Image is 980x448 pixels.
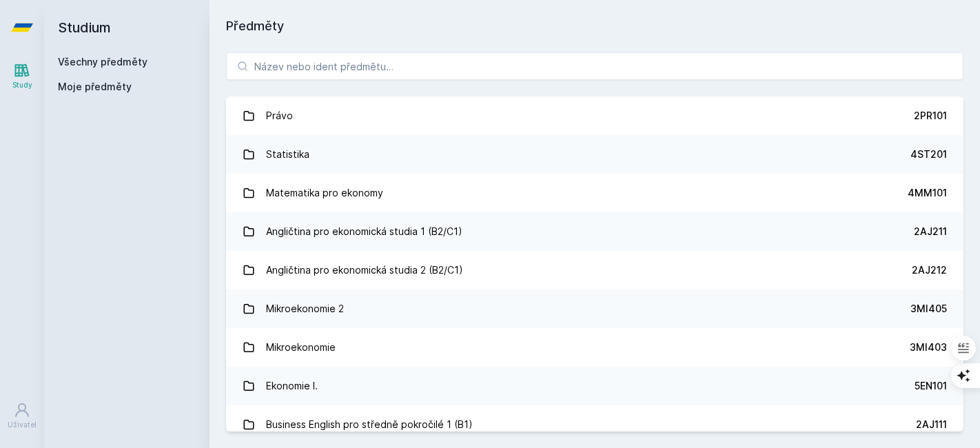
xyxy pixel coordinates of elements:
div: Mikroekonomie 2 [266,295,344,323]
a: Mikroekonomie 3MI403 [226,328,963,367]
a: Právo 2PR101 [226,96,963,135]
div: Angličtina pro ekonomická studia 1 (B2/C1) [266,218,462,245]
a: Business English pro středně pokročilé 1 (B1) 2AJ111 [226,405,963,444]
div: Matematika pro ekonomy [266,179,383,207]
a: Matematika pro ekonomy 4MM101 [226,174,963,212]
div: 4ST201 [910,147,947,161]
div: 3MI405 [910,302,947,316]
div: 2AJ111 [916,418,947,431]
a: Mikroekonomie 2 3MI405 [226,289,963,328]
a: Ekonomie I. 5EN101 [226,367,963,405]
div: Mikroekonomie [266,334,336,361]
a: Uživatel [3,395,41,437]
a: Statistika 4ST201 [226,135,963,174]
a: Všechny předměty [58,56,147,68]
div: 2AJ212 [912,263,947,277]
div: 4MM101 [908,186,947,200]
span: Moje předměty [58,80,132,94]
div: Angličtina pro ekonomická studia 2 (B2/C1) [266,256,463,284]
div: 5EN101 [915,379,947,393]
div: Statistika [266,141,309,168]
div: 2AJ211 [914,225,947,238]
div: Business English pro středně pokročilé 1 (B1) [266,411,473,438]
a: Study [3,55,41,97]
a: Angličtina pro ekonomická studia 1 (B2/C1) 2AJ211 [226,212,963,251]
a: Angličtina pro ekonomická studia 2 (B2/C1) 2AJ212 [226,251,963,289]
div: 3MI403 [910,340,947,354]
div: Ekonomie I. [266,372,318,400]
h1: Předměty [226,17,963,36]
input: Název nebo ident předmětu… [226,52,963,80]
div: Právo [266,102,293,130]
div: 2PR101 [914,109,947,123]
div: Study [12,80,32,90]
div: Uživatel [8,420,37,430]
